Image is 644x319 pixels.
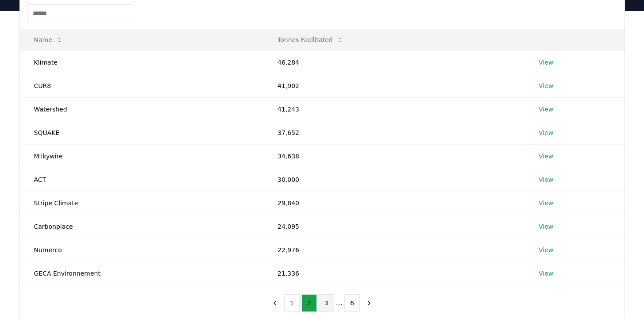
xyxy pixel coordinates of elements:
a: View [539,81,553,90]
a: View [539,128,553,137]
td: 37,652 [263,121,524,144]
td: SQUAKE [20,121,264,144]
td: GECA Environnement [20,261,264,285]
a: View [539,58,553,67]
a: View [539,246,553,254]
a: View [539,269,553,278]
td: 24,095 [263,215,524,238]
td: CUR8 [20,74,264,97]
button: Name [27,31,70,49]
td: 41,902 [263,74,524,97]
td: Watershed [20,97,264,121]
a: View [539,152,553,161]
td: 34,638 [263,144,524,168]
button: previous page [267,294,282,312]
td: 30,000 [263,168,524,191]
td: Milkywire [20,144,264,168]
td: 46,284 [263,50,524,74]
button: 1 [284,294,300,312]
td: 29,840 [263,191,524,215]
a: View [539,175,553,184]
td: 22,976 [263,238,524,261]
button: 3 [319,294,334,312]
td: ACT [20,168,264,191]
button: next page [362,294,377,312]
button: 6 [344,294,360,312]
button: Tonnes Facilitated [270,31,351,49]
td: Stripe Climate [20,191,264,215]
button: 2 [301,294,317,312]
li: ... [336,298,343,308]
td: 41,243 [263,97,524,121]
a: View [539,199,553,208]
td: Klimate [20,50,264,74]
td: Numerco [20,238,264,261]
a: View [539,105,553,114]
td: 21,336 [263,261,524,285]
a: View [539,222,553,231]
td: Carbonplace [20,215,264,238]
